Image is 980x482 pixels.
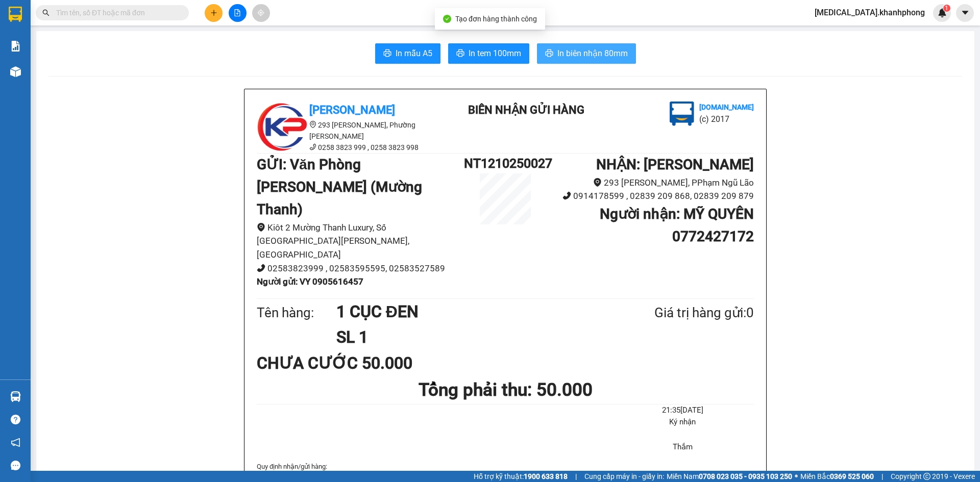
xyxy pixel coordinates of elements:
b: [PERSON_NAME] [13,66,58,114]
span: notification [11,438,20,447]
span: Cung cấp máy in - giấy in: [584,471,664,482]
span: phone [562,191,571,200]
span: aim [257,9,264,16]
li: Thắm [611,441,754,453]
li: 02583823999 , 02583595595, 02583527589 [257,262,464,275]
li: Ký nhận [611,416,754,428]
sup: 1 [943,5,950,12]
span: | [575,471,577,482]
span: [MEDICAL_DATA].khanhphong [806,6,933,19]
span: Miền Bắc [800,471,874,482]
li: 293 [PERSON_NAME], PPhạm Ngũ Lão [547,176,754,190]
span: phone [309,143,316,150]
span: In mẫu A5 [396,47,432,60]
span: Miền Nam [667,471,792,482]
b: [DOMAIN_NAME] [699,103,754,111]
button: printerIn tem 100mm [448,43,529,64]
b: Người gửi : VY 0905616457 [257,276,363,287]
b: Người nhận : MỸ QUYÊN 0772427172 [600,206,754,245]
button: file-add [229,4,247,22]
strong: 1900 633 818 [524,472,568,480]
b: GỬI : Văn Phòng [PERSON_NAME] (Mường Thanh) [257,156,422,218]
span: printer [383,49,391,59]
span: copyright [923,473,930,480]
div: CHƯA CƯỚC 50.000 [257,350,421,376]
span: caret-down [961,8,970,17]
b: [PERSON_NAME] [309,104,395,116]
img: warehouse-icon [10,391,21,402]
li: 0914178599 , 02839 209 868, 02839 209 879 [547,189,754,203]
img: logo.jpg [111,13,135,37]
li: 293 [PERSON_NAME], Phường [PERSON_NAME] [257,119,440,142]
span: file-add [234,9,241,16]
span: message [11,461,20,470]
button: printerIn mẫu A5 [375,43,440,64]
li: Kiôt 2 Mường Thanh Luxury, Số [GEOGRAPHIC_DATA][PERSON_NAME], [GEOGRAPHIC_DATA] [257,221,464,262]
span: Tạo đơn hàng thành công [455,15,537,23]
button: printerIn biên nhận 80mm [537,43,636,64]
li: (c) 2017 [86,48,140,61]
strong: 0708 023 035 - 0935 103 250 [699,472,792,480]
h1: 1 CỤC ĐEN [336,299,605,324]
b: NHẬN : [PERSON_NAME] [596,156,754,173]
h1: NT1210250027 [464,154,547,173]
input: Tìm tên, số ĐT hoặc mã đơn [56,7,177,18]
h1: SL 1 [336,324,605,350]
img: logo-vxr [9,7,22,22]
img: logo.jpg [670,102,694,126]
span: In tem 100mm [469,47,521,60]
img: logo.jpg [257,102,308,153]
img: logo.jpg [13,13,64,64]
span: ⚪️ [795,474,798,478]
button: caret-down [956,4,974,22]
span: check-circle [443,15,451,23]
li: 0258 3823 999 , 0258 3823 998 [257,142,440,153]
img: icon-new-feature [938,8,947,17]
div: Giá trị hàng gửi: 0 [605,302,754,323]
b: BIÊN NHẬN GỬI HÀNG [66,15,98,81]
button: aim [252,4,270,22]
span: | [881,471,883,482]
span: 1 [945,5,948,12]
span: Hỗ trợ kỹ thuật: [474,471,568,482]
b: BIÊN NHẬN GỬI HÀNG [468,104,584,116]
li: (c) 2017 [699,113,754,125]
strong: 0369 525 060 [830,472,874,480]
span: plus [210,9,217,16]
span: printer [456,49,464,59]
b: [DOMAIN_NAME] [86,39,140,47]
span: question-circle [11,415,20,424]
span: In biên nhận 80mm [557,47,628,60]
li: 21:35[DATE] [611,404,754,417]
span: search [42,9,50,16]
span: phone [257,264,265,272]
img: solution-icon [10,41,21,52]
span: printer [545,49,553,59]
div: Tên hàng: [257,302,336,323]
h1: Tổng phải thu: 50.000 [257,376,754,404]
span: environment [309,121,316,128]
button: plus [205,4,223,22]
span: environment [593,178,602,187]
img: warehouse-icon [10,66,21,77]
span: environment [257,223,265,232]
